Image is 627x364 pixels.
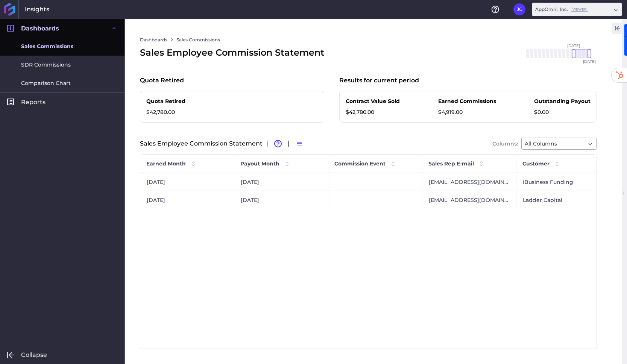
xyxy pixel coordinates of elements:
span: Columns: [492,141,518,146]
span: [DATE] [567,44,580,48]
p: Quota Retired [146,97,195,105]
span: Sales Commissions [21,42,73,50]
p: $4,919.00 [438,108,496,116]
span: Earned Month [146,160,186,167]
div: [DATE] [234,191,328,209]
div: [EMAIL_ADDRESS][DOMAIN_NAME] [422,191,516,209]
div: Dropdown select [521,138,597,150]
span: Reports [21,98,46,106]
div: AppOmni, Inc. [535,6,588,13]
div: iBusiness Funding [516,173,610,191]
p: Earned Commissions [438,97,496,105]
div: Sales Employee Commission Statement [140,138,597,150]
div: [EMAIL_ADDRESS][DOMAIN_NAME] [422,173,516,191]
a: Dashboards [140,36,167,43]
div: Ladder Capital [516,191,610,209]
button: Help [489,3,501,15]
p: Results for current period [339,76,419,85]
span: Customer [522,160,550,167]
div: [DATE] [140,173,234,191]
span: All Columns [525,139,557,148]
p: $42,780.00 [146,108,195,116]
span: SDR Commissions [21,61,71,69]
p: $0.00 [534,108,591,116]
span: Dashboards [21,24,59,32]
span: Comparison Chart [21,79,71,87]
div: Dropdown select [532,3,622,16]
div: [DATE] [140,191,234,209]
p: Outstanding Payout [534,97,591,105]
button: User Menu [513,3,525,15]
p: Contract Value Sold [346,97,400,105]
div: Sales Employee Commission Statement [140,46,324,59]
p: $42,780.00 [346,108,400,116]
p: Quota Retired [140,76,184,85]
span: Collapse [21,351,47,359]
a: Sales Commissions [176,36,220,43]
span: Commission Event [334,160,386,167]
span: Payout Month [240,160,279,167]
span: Sales Rep E-mail [428,160,474,167]
span: [DATE] [583,60,596,64]
div: [DATE] [234,173,328,191]
ins: Viewer [571,7,588,12]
